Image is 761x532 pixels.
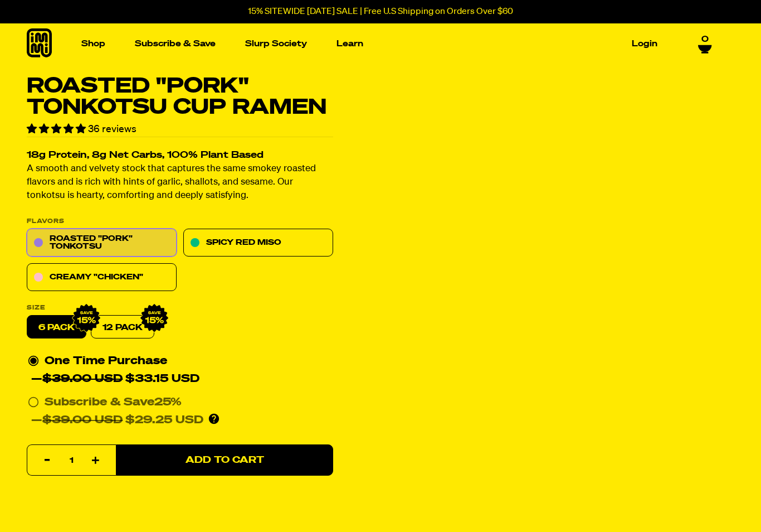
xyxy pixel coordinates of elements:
[45,394,182,412] div: Subscribe & Save
[140,304,169,333] img: IMG_9632.png
[42,374,123,385] del: $39.00 USD
[186,456,264,465] span: Add to Cart
[27,76,333,118] h1: Roasted "Pork" Tonkotsu Cup Ramen
[77,23,662,64] nav: Main navigation
[154,397,182,408] span: 25%
[130,35,220,52] a: Subscribe & Save
[698,35,712,54] a: 0
[183,229,333,257] a: Spicy Red Miso
[34,446,109,477] input: quantity
[332,35,368,52] a: Learn
[27,219,333,225] p: Flavors
[248,7,513,17] p: 15% SITEWIDE [DATE] SALE | Free U.S Shipping on Orders Over $60
[31,370,199,388] div: — $33.15 USD
[627,35,662,52] a: Login
[27,305,333,311] label: Size
[31,412,203,429] div: — $29.25 USD
[27,229,177,257] a: Roasted "Pork" Tonkotsu
[27,163,333,203] p: A smooth and velvety stock that captures the same smokey roasted flavors and is rich with hints o...
[27,316,86,339] label: 6 pack
[77,35,110,52] a: Shop
[88,124,136,134] span: 36 reviews
[28,352,332,388] div: One Time Purchase
[116,445,333,476] button: Add to Cart
[91,316,154,339] a: 12 Pack
[27,124,88,134] span: 4.75 stars
[241,35,311,52] a: Slurp Society
[27,264,177,292] a: Creamy "Chicken"
[72,304,101,333] img: IMG_9632.png
[27,151,333,161] h2: 18g Protein, 8g Net Carbs, 100% Plant Based
[701,35,709,45] span: 0
[42,415,123,426] del: $39.00 USD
